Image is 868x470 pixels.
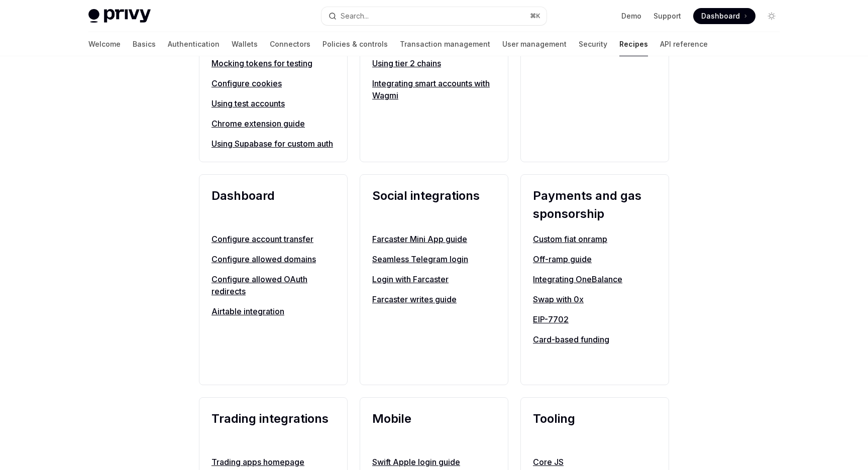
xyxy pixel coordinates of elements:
[400,32,490,56] a: Transaction management
[701,11,740,21] span: Dashboard
[232,32,258,56] a: Wallets
[372,410,496,446] h2: Mobile
[372,253,496,265] a: Seamless Telegram login
[168,32,220,56] a: Authentication
[660,32,708,56] a: API reference
[619,32,648,56] a: Recipes
[693,8,755,24] a: Dashboard
[322,32,388,56] a: Policies & controls
[372,233,496,245] a: Farcaster Mini App guide
[211,273,335,297] a: Configure allowed OAuth redirects
[533,253,657,265] a: Off-ramp guide
[621,11,641,21] a: Demo
[502,32,567,56] a: User management
[533,187,657,223] h2: Payments and gas sponsorship
[764,8,780,24] button: Toggle dark mode
[270,32,310,56] a: Connectors
[88,32,121,56] a: Welcome
[211,456,335,468] a: Trading apps homepage
[530,12,540,20] span: ⌘ K
[533,233,657,245] a: Custom fiat onramp
[341,10,369,22] div: Search...
[321,7,547,25] button: Open search
[533,293,657,305] a: Swap with 0x
[211,117,335,130] a: Chrome extension guide
[372,293,496,305] a: Farcaster writes guide
[211,97,335,109] a: Using test accounts
[211,77,335,89] a: Configure cookies
[533,333,657,345] a: Card-based funding
[579,32,607,56] a: Security
[533,313,657,325] a: EIP-7702
[372,77,496,101] a: Integrating smart accounts with Wagmi
[211,305,335,317] a: Airtable integration
[133,32,156,56] a: Basics
[211,57,335,69] a: Mocking tokens for testing
[654,11,681,21] a: Support
[211,187,335,223] h2: Dashboard
[88,9,151,23] img: light logo
[533,410,657,446] h2: Tooling
[533,273,657,285] a: Integrating OneBalance
[372,456,496,468] a: Swift Apple login guide
[211,253,335,265] a: Configure allowed domains
[372,57,496,69] a: Using tier 2 chains
[372,187,496,223] h2: Social integrations
[211,138,335,150] a: Using Supabase for custom auth
[533,456,657,468] a: Core JS
[211,233,335,245] a: Configure account transfer
[372,273,496,285] a: Login with Farcaster
[211,410,335,446] h2: Trading integrations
